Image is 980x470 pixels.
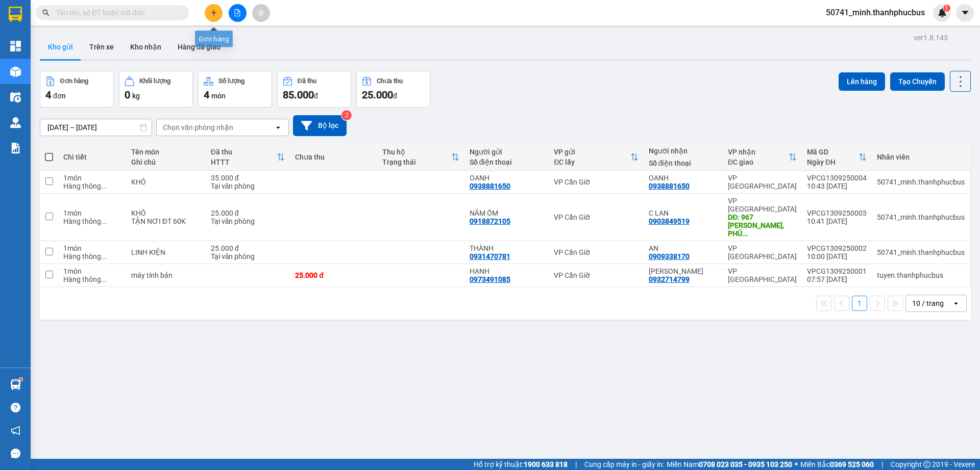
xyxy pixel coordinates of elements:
div: LINH KIỆN [131,248,201,256]
div: 10:43 [DATE] [807,182,867,190]
button: Kho gửi [40,35,81,59]
div: máy tính bản [131,271,201,279]
img: warehouse-icon [10,117,21,128]
div: Chưa thu [377,77,403,85]
div: VPCG1309250003 [807,209,867,217]
span: ... [101,252,107,260]
button: Chưa thu25.000đ [356,71,430,108]
sup: 2 [341,110,352,120]
div: 50741_minh.thanhphucbus [877,248,965,256]
div: ANH THANH [649,267,718,275]
img: warehouse-icon [10,66,21,77]
div: TẬN NƠI ĐT 60K [131,217,201,225]
div: ĐC lấy [554,158,630,166]
span: 4 [204,89,209,101]
span: ⚪️ [795,462,798,466]
span: 85.000 [283,89,314,101]
div: OANH [470,174,544,182]
div: AN [649,244,718,252]
th: Toggle SortBy [206,144,290,171]
img: icon-new-feature [938,8,947,17]
div: DĐ: 967 HUỲNH TẤN PHÁT, PHÚ TUẬN, Q7 [728,213,797,238]
div: 0938881650 [649,182,690,190]
span: copyright [923,461,930,468]
div: Đã thu [298,77,316,85]
sup: 1 [19,378,22,381]
sup: 1 [943,5,950,12]
div: Số lượng [218,77,244,85]
div: 0918872105 [470,217,510,225]
button: Trên xe [81,35,122,59]
th: Toggle SortBy [377,144,464,171]
div: 07:57 [DATE] [807,275,867,283]
button: Khối lượng0kg [119,71,193,108]
div: Chọn văn phòng nhận [163,122,233,133]
span: message [11,449,20,458]
span: | [575,459,577,470]
div: 35.000 đ [211,174,285,182]
div: 10:00 [DATE] [807,252,867,260]
span: Cung cấp máy in - giấy in: [584,459,664,470]
div: VP Cần Giờ [554,248,638,256]
div: Tên món [131,148,201,156]
img: logo-vxr [9,7,22,22]
span: đ [393,92,397,100]
th: Toggle SortBy [549,144,643,171]
div: Đã thu [211,148,277,156]
div: HTTT [211,158,277,166]
div: 25.000 đ [211,209,285,217]
div: Tại văn phòng [211,217,285,225]
div: 0909338170 [649,252,690,260]
div: ver 1.8.143 [914,32,948,43]
div: Hàng thông thường [63,275,120,283]
div: Tại văn phòng [211,182,285,190]
div: Trạng thái [382,158,451,166]
span: 50741_minh.thanhphucbus [818,6,933,19]
div: Hàng thông thường [63,217,120,225]
div: Hàng thông thường [63,252,120,260]
div: 0931470781 [470,252,510,260]
div: 10:41 [DATE] [807,217,867,225]
div: 1 món [63,267,120,275]
th: Toggle SortBy [723,144,802,171]
div: VPCG1309250002 [807,244,867,252]
div: VP gửi [554,148,630,156]
div: VP Cần Giờ [554,178,638,186]
span: file-add [234,9,241,16]
div: 1 món [63,244,120,252]
div: VPCG1309250004 [807,174,867,182]
div: Số điện thoại [470,158,544,166]
span: 25.000 [362,89,393,101]
div: Nhân viên [877,153,965,161]
div: 0932714799 [649,275,690,283]
span: 1 [945,5,948,12]
div: 25.000 đ [211,244,285,252]
span: đơn [53,92,66,100]
span: kg [132,92,140,100]
div: Ngày ĐH [807,158,859,166]
button: Số lượng4món [198,71,272,108]
div: VPCG1309250001 [807,267,867,275]
div: Tại văn phòng [211,252,285,260]
button: 1 [852,296,867,311]
div: VP Cần Giờ [554,271,638,279]
div: 25.000 đ [295,271,372,279]
div: Đơn hàng [60,77,88,85]
strong: 0369 525 060 [830,460,874,468]
div: KHÔ [131,178,201,186]
div: 10 / trang [912,298,944,308]
button: Tạo Chuyến [890,72,945,91]
span: ... [101,182,107,190]
span: ... [101,275,107,283]
div: KHÔ [131,209,201,217]
div: Thu hộ [382,148,451,156]
span: plus [210,9,217,16]
span: | [881,459,883,470]
span: search [42,9,50,16]
span: Miền Nam [667,459,792,470]
img: warehouse-icon [10,379,21,390]
span: đ [314,92,318,100]
span: Hỗ trợ kỹ thuật: [474,459,568,470]
button: Bộ lọc [293,115,347,136]
svg: open [274,123,282,132]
